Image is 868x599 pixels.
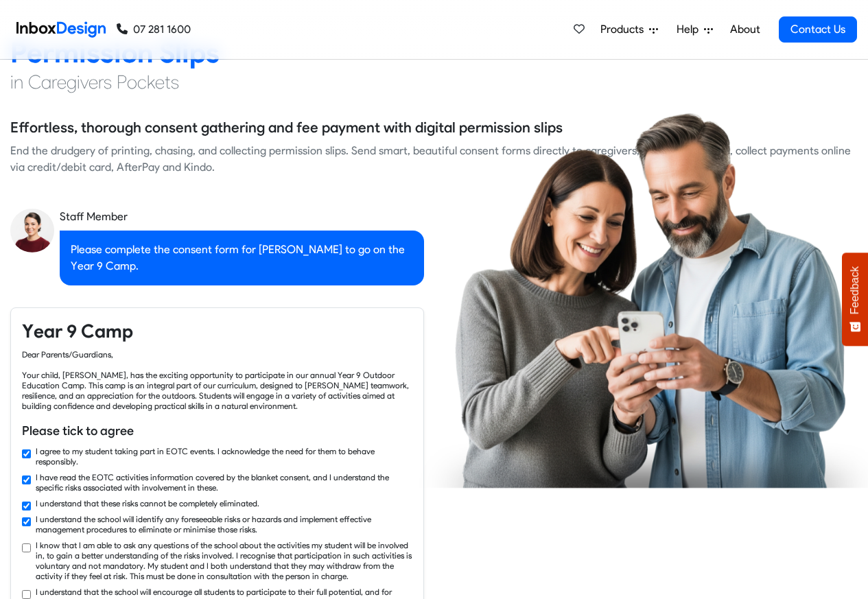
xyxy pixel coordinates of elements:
a: About [726,16,764,43]
h4: Year 9 Camp [22,319,412,344]
span: Feedback [849,266,861,314]
div: End the drudgery of printing, chasing, and collecting permission slips. Send smart, beautiful con... [10,143,858,176]
a: 07 281 1600 [117,21,191,38]
label: I agree to my student taking part in EOTC events. I acknowledge the need for them to behave respo... [36,446,412,467]
div: Please complete the consent form for [PERSON_NAME] to go on the Year 9 Camp. [60,231,424,285]
a: Help [671,16,718,43]
a: Products [595,16,664,43]
h4: in Caregivers Pockets [10,70,858,95]
label: I understand the school will identify any foreseeable risks or hazards and implement effective ma... [36,514,412,535]
h6: Please tick to agree [22,422,412,440]
label: I understand that these risks cannot be completely eliminated. [36,498,259,508]
div: Dear Parents/Guardians, Your child, [PERSON_NAME], has the exciting opportunity to participate in... [22,349,412,411]
a: Contact Us [779,16,857,43]
label: I have read the EOTC activities information covered by the blanket consent, and I understand the ... [36,472,412,493]
h5: Effortless, thorough consent gathering and fee payment with digital permission slips [10,117,563,138]
img: staff_avatar.png [10,209,54,252]
span: Help [677,21,704,38]
button: Feedback - Show survey [842,252,868,346]
label: I know that I am able to ask any questions of the school about the activities my student will be ... [36,540,412,581]
div: Staff Member [60,209,424,225]
span: Products [600,21,649,38]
